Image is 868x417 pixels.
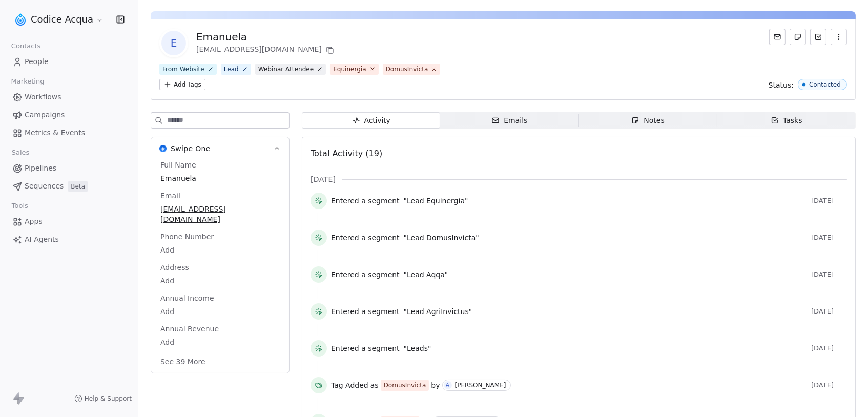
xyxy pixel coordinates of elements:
span: "Lead AgriInvictus" [404,306,472,317]
span: Pipelines [25,163,56,174]
span: Entered a segment [331,343,400,353]
div: Emanuela [196,30,336,44]
span: "Lead Aqqa" [404,269,448,280]
a: Campaigns [8,107,130,123]
span: [DATE] [311,174,336,184]
span: Help & Support [85,394,132,403]
a: Apps [8,213,130,230]
div: Contacted [809,81,841,88]
div: DomusInvicta [384,381,426,390]
span: Entered a segment [331,306,400,317]
span: Apps [25,216,43,227]
a: SequencesBeta [8,178,130,195]
span: Entered a segment [331,233,400,243]
span: People [25,56,49,67]
span: Add [160,337,280,347]
button: See 39 More [154,352,212,371]
span: Marketing [7,74,49,89]
a: Help & Support [74,394,132,403]
span: Beta [68,181,88,192]
span: [DATE] [811,381,847,389]
span: "Lead DomusInvicta" [404,233,479,243]
span: Phone Number [158,232,216,242]
img: Swipe One [159,145,167,152]
a: Pipelines [8,160,130,177]
span: Tools [7,198,32,214]
span: Address [158,262,191,273]
div: From Website [162,65,204,74]
span: Campaigns [25,110,65,120]
span: [DATE] [811,270,847,279]
button: Swipe OneSwipe One [151,137,289,160]
div: Tasks [771,115,802,126]
span: Sequences [25,181,64,192]
span: Add [160,276,280,286]
span: Annual Income [158,293,216,303]
span: "Leads" [404,343,431,353]
button: Codice Acqua [12,11,106,28]
span: Emanuela [160,173,280,183]
div: Equinergia [333,65,366,74]
div: A [446,381,449,389]
div: Swipe OneSwipe One [151,160,289,373]
span: Annual Revenue [158,324,221,334]
span: [DATE] [811,307,847,316]
span: Total Activity (19) [311,149,382,158]
span: Workflows [25,92,61,102]
span: [DATE] [811,234,847,242]
a: Metrics & Events [8,124,130,141]
a: AI Agents [8,231,130,248]
span: "Lead Equinergia" [404,196,468,206]
div: DomusInvicta [386,65,428,74]
span: [DATE] [811,197,847,205]
span: E [161,31,186,55]
span: Add [160,245,280,255]
a: People [8,53,130,70]
span: Swipe One [171,143,211,154]
div: Emails [491,115,527,126]
div: Lead [224,65,239,74]
span: Entered a segment [331,196,400,206]
div: Webinar Attendee [258,65,314,74]
img: logo.png [14,13,27,26]
span: as [370,380,379,390]
span: [DATE] [811,344,847,352]
a: Workflows [8,89,130,106]
span: Tag Added [331,380,368,390]
div: [EMAIL_ADDRESS][DOMAIN_NAME] [196,44,336,56]
div: [PERSON_NAME] [455,382,506,389]
span: Sales [7,145,34,160]
span: Status: [769,80,794,90]
span: Email [158,191,182,201]
div: Notes [631,115,664,126]
span: Metrics & Events [25,128,85,138]
span: Contacts [7,38,45,54]
span: AI Agents [25,234,59,245]
button: Add Tags [159,79,205,90]
span: Entered a segment [331,269,400,280]
span: Full Name [158,160,198,170]
span: Codice Acqua [31,13,93,26]
span: by [431,380,440,390]
span: Add [160,306,280,317]
span: [EMAIL_ADDRESS][DOMAIN_NAME] [160,204,280,224]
